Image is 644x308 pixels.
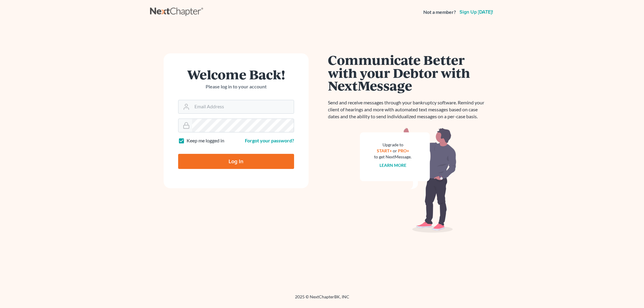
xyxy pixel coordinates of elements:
[245,138,294,143] a: Forgot your password?
[380,163,406,168] a: Learn more
[328,99,488,120] p: Send and receive messages through your bankruptcy software. Remind your client of hearings and mo...
[187,137,224,144] label: Keep me logged in
[374,142,412,148] div: Upgrade to
[178,68,294,81] h1: Welcome Back!
[398,148,409,153] a: PRO+
[393,148,397,153] span: or
[360,127,457,233] img: nextmessage_bg-59042aed3d76b12b5cd301f8e5b87938c9018125f34e5fa2b7a6b67550977c72.svg
[178,154,294,169] input: Log In
[458,10,494,14] a: Sign up [DATE]!
[192,100,294,113] input: Email Address
[377,148,392,153] a: START+
[178,83,294,90] p: Please log in to your account
[423,9,456,16] strong: Not a member?
[150,294,494,305] div: 2025 © NextChapterBK, INC
[328,53,488,92] h1: Communicate Better with your Debtor with NextMessage
[374,154,412,160] div: to get NextMessage.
